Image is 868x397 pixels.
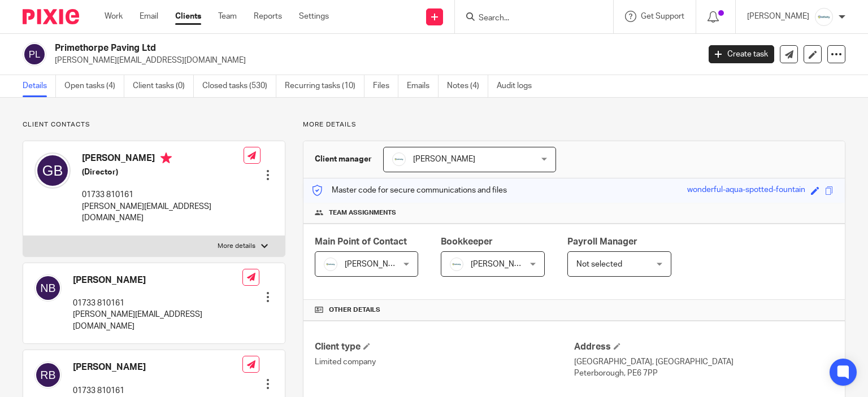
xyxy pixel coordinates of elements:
[709,45,774,63] a: Create task
[747,11,809,22] p: [PERSON_NAME]
[34,274,62,302] img: svg%3E
[641,12,684,20] span: Get Support
[175,11,201,22] a: Clients
[105,11,123,22] a: Work
[576,260,622,268] span: Not selected
[133,75,194,97] a: Client tasks (0)
[574,356,834,368] p: [GEOGRAPHIC_DATA], [GEOGRAPHIC_DATA]
[413,155,475,163] span: [PERSON_NAME]
[450,258,463,271] img: Infinity%20Logo%20with%20Whitespace%20.png
[312,185,507,196] p: Master code for secure communications and files
[23,42,46,66] img: svg%3E
[315,341,574,353] h4: Client type
[73,361,242,373] h4: [PERSON_NAME]
[218,242,255,251] p: More details
[64,75,124,97] a: Open tasks (4)
[407,75,439,97] a: Emails
[140,11,158,22] a: Email
[254,11,282,22] a: Reports
[567,237,637,246] span: Payroll Manager
[373,75,398,97] a: Files
[441,237,493,246] span: Bookkeeper
[392,152,406,166] img: Infinity%20Logo%20with%20Whitespace%20.png
[315,237,407,246] span: Main Point of Contact
[299,11,329,22] a: Settings
[82,201,244,224] p: [PERSON_NAME][EMAIL_ADDRESS][DOMAIN_NAME]
[574,341,834,353] h4: Address
[202,75,276,97] a: Closed tasks (530)
[218,11,237,22] a: Team
[82,167,244,178] h5: (Director)
[23,9,79,24] img: Pixie
[345,260,407,268] span: [PERSON_NAME]
[160,152,172,164] i: Primary
[23,75,56,97] a: Details
[324,258,337,271] img: Infinity%20Logo%20with%20Whitespace%20.png
[55,55,692,66] p: [PERSON_NAME][EMAIL_ADDRESS][DOMAIN_NAME]
[55,42,565,54] h2: Primethorpe Paving Ltd
[329,306,380,315] span: Other details
[447,75,488,97] a: Notes (4)
[82,189,244,200] p: 01733 810161
[73,298,242,309] p: 01733 810161
[73,309,242,332] p: [PERSON_NAME][EMAIL_ADDRESS][DOMAIN_NAME]
[303,120,845,129] p: More details
[285,75,364,97] a: Recurring tasks (10)
[315,356,574,368] p: Limited company
[23,120,285,129] p: Client contacts
[471,260,533,268] span: [PERSON_NAME]
[329,208,396,217] span: Team assignments
[73,385,242,396] p: 01733 810161
[315,154,372,165] h3: Client manager
[73,274,242,286] h4: [PERSON_NAME]
[815,8,833,26] img: Infinity%20Logo%20with%20Whitespace%20.png
[478,14,579,24] input: Search
[687,184,805,197] div: wonderful-aqua-spotted-fountain
[34,361,62,389] img: svg%3E
[82,152,244,167] h4: [PERSON_NAME]
[34,152,71,189] img: svg%3E
[574,368,834,379] p: Peterborough, PE6 7PP
[497,75,540,97] a: Audit logs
